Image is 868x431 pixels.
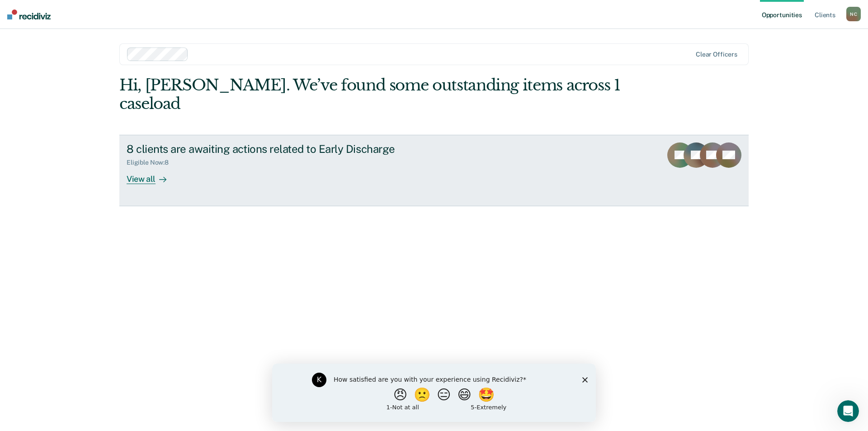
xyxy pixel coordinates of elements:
[272,364,596,422] iframe: Survey by Kim from Recidiviz
[127,166,177,184] div: View all
[127,159,176,166] div: Eligible Now : 8
[846,7,861,21] button: NC
[119,135,749,206] a: 8 clients are awaiting actions related to Early DischargeEligible Now:8View all
[837,400,859,422] iframe: Intercom live chat
[119,76,623,113] div: Hi, [PERSON_NAME]. We’ve found some outstanding items across 1 caseload
[127,142,444,156] div: 8 clients are awaiting actions related to Early Discharge
[846,7,861,21] div: N C
[696,51,737,58] div: Clear officers
[7,9,51,19] img: Recidiviz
